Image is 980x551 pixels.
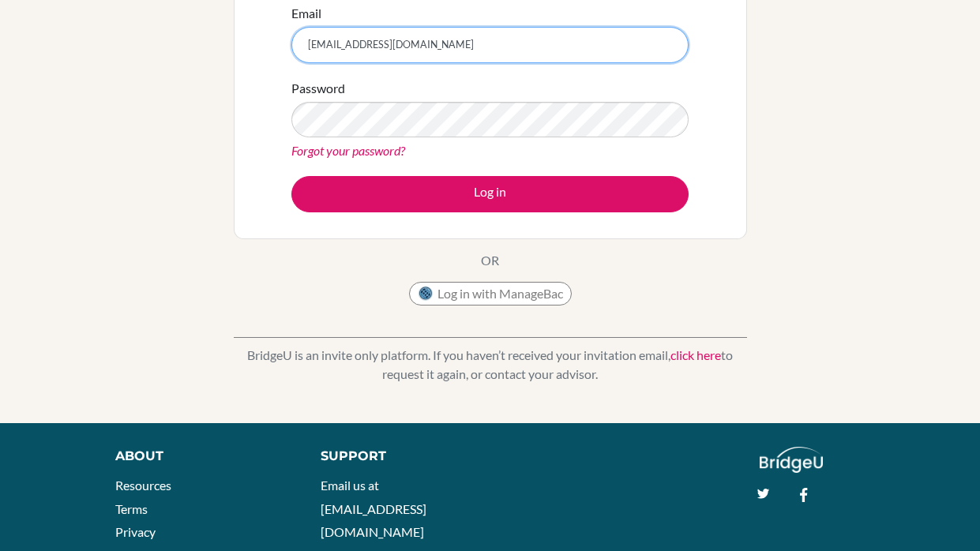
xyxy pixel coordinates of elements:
a: Email us at [EMAIL_ADDRESS][DOMAIN_NAME] [321,478,426,539]
a: Resources [115,478,171,493]
a: Forgot your password? [291,143,405,158]
img: logo_white@2x-f4f0deed5e89b7ecb1c2cc34c3e3d731f90f0f143d5ea2071677605dd97b5244.png [760,447,824,473]
p: BridgeU is an invite only platform. If you haven’t received your invitation email, to request it ... [234,346,747,384]
label: Email [291,4,321,23]
button: Log in with ManageBac [409,282,572,305]
a: Privacy [115,524,156,539]
p: OR [481,251,499,270]
div: About [115,447,285,466]
label: Password [291,79,345,98]
div: Support [321,447,475,466]
a: click here [670,347,721,362]
a: Terms [115,501,148,516]
button: Log in [291,176,689,212]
